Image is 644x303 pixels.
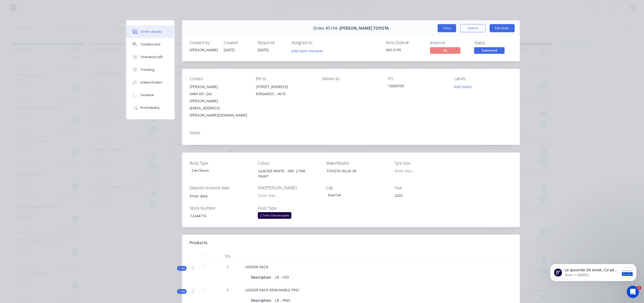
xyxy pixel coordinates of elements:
div: Status [474,40,512,45]
button: Tracking [126,63,174,76]
div: 15000709 [388,83,446,90]
label: Tyre Size [395,160,458,166]
button: Order details [126,25,174,38]
span: No [430,47,460,54]
div: [PERSON_NAME][EMAIL_ADDRESS][PERSON_NAME][DOMAIN_NAME] [190,97,248,119]
div: [PERSON_NAME]0484 921 242[PERSON_NAME][EMAIL_ADDRESS][PERSON_NAME][DOMAIN_NAME] [190,83,248,119]
label: Floor Type [258,205,321,211]
iframe: Intercom notifications message [543,254,644,289]
span: 1 [227,264,229,270]
div: Description [251,274,273,281]
button: Checklists 0/0 [126,51,174,63]
span: 1 [227,287,229,293]
div: Checklists 0/0 [140,55,163,59]
button: Add team member [292,47,326,54]
span: 1 [637,286,641,290]
button: Profitability [126,102,174,114]
div: Qty [212,251,243,261]
div: [STREET_ADDRESS] [256,83,314,90]
div: [STREET_ADDRESS]KINGAROY, , 4610 [256,83,314,99]
span: Order #5194 - [313,26,339,31]
div: 2.1mm Checkerplate [258,212,291,219]
div: Dual Cab [326,192,343,198]
iframe: Intercom live chat [627,286,639,298]
span: [DATE] [224,47,235,52]
div: Invoiced [430,40,468,45]
div: Products [190,240,207,246]
label: Make/Model [326,160,389,166]
div: 2025 [391,192,454,199]
button: Edit Order [490,24,515,32]
div: Tracking [140,68,154,72]
div: Timeline [140,93,154,97]
label: Deposit received date [190,185,253,191]
button: Kit [177,289,187,294]
div: Notes [190,130,512,135]
span: LADDER RACK REMOVABLE PINS [245,288,299,292]
div: Labels [454,76,512,81]
div: Required [258,40,285,45]
div: PO [388,76,446,81]
p: Message from Team, sent 2w ago [22,19,77,24]
label: Year [395,185,458,191]
div: 0484 921 242 [190,90,248,97]
span: [PERSON_NAME] TOYOTA [339,26,389,31]
input: Enter date [186,192,249,200]
div: TOYOTA HILUX SR [323,167,386,175]
button: Linked Orders [126,76,174,89]
button: Timeline [126,89,174,102]
div: Order details [140,29,162,34]
div: KINGAROY, , 4610 [256,90,314,97]
button: Add team member [289,47,326,54]
div: [PERSON_NAME] [190,47,218,53]
div: Assigned to [292,40,342,45]
button: Options [460,24,486,32]
div: Linked Orders [140,80,162,85]
div: INV-3195 [386,47,424,53]
div: Deliver to [322,76,380,81]
div: Profitability [140,106,159,110]
label: Body Type [190,160,253,166]
div: Xero Order # [386,40,424,45]
div: Created [224,40,252,45]
label: VIN/[PERSON_NAME] [258,185,321,191]
span: [DATE] [258,47,269,52]
button: Add labels [451,83,475,90]
label: Cab [326,185,389,191]
div: Collaborate [140,42,160,47]
div: LR - STD [273,274,291,281]
span: Submitted [474,47,505,54]
button: Submitted [474,47,505,55]
button: Close [438,24,456,32]
div: Contact [190,76,248,81]
div: [PERSON_NAME] [190,83,248,90]
button: Collaborate [126,38,174,51]
span: LADDER RACK [245,264,269,269]
label: Stock Number [190,205,253,211]
div: 12444716 [186,212,249,220]
span: Kit [178,290,185,293]
span: Kit [178,266,185,270]
div: GLACIER WHITE - 040 2 PAK PAINT [254,167,318,180]
div: Bill to [256,76,314,81]
div: Cab Chassis [190,167,211,174]
label: Colour [258,160,321,166]
button: Kit [177,266,187,271]
div: Created by [190,40,218,45]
